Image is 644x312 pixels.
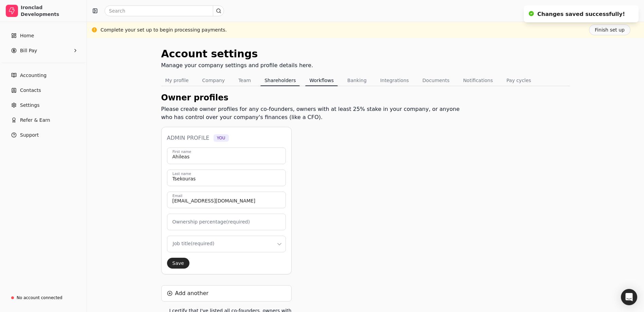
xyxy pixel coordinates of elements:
span: Contacts [20,87,41,94]
button: Add another [161,285,292,301]
span: Support [20,132,39,139]
span: Bill Pay [20,47,37,54]
a: Accounting [3,69,84,82]
input: Search [105,5,224,16]
button: Bill Pay [3,44,84,57]
button: Documents [418,75,454,86]
button: Company [198,75,229,86]
button: Notifications [459,75,497,86]
nav: Tabs [161,75,570,86]
span: You [217,135,225,141]
div: Ironclad Developments [21,4,81,18]
div: Owner profiles [161,92,465,104]
label: Email [172,193,182,199]
span: Accounting [20,72,47,79]
label: Ownership percentage (required) [172,218,250,226]
span: Settings [20,102,39,109]
div: Manage your company settings and profile details here. [161,61,313,70]
div: Job title (required) [173,240,215,247]
a: No account connected [3,292,84,304]
button: Workflows [305,75,338,86]
a: Settings [3,98,84,112]
button: Refer & Earn [3,113,84,127]
a: Home [3,29,84,42]
span: Refer & Earn [20,117,50,124]
button: My profile [161,75,193,86]
button: Save [167,258,189,269]
button: Integrations [376,75,413,86]
span: Home [20,32,34,39]
button: Pay cycles [502,75,535,86]
label: First name [172,149,191,155]
h3: Admin profile [167,134,229,142]
label: Last name [172,171,191,177]
div: Changes saved successfully! [537,10,625,18]
button: Finish set up [589,24,630,35]
div: Account settings [161,46,313,61]
div: No account connected [17,295,62,301]
button: Shareholders [260,75,300,86]
div: Complete your set up to begin processing payments. [100,26,227,34]
div: Please create owner profiles for any co-founders, owners with at least 25% stake in your company,... [161,105,465,121]
a: Contacts [3,83,84,97]
button: Team [234,75,255,86]
button: Support [3,128,84,142]
button: Banking [343,75,371,86]
div: Open Intercom Messenger [621,289,637,305]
